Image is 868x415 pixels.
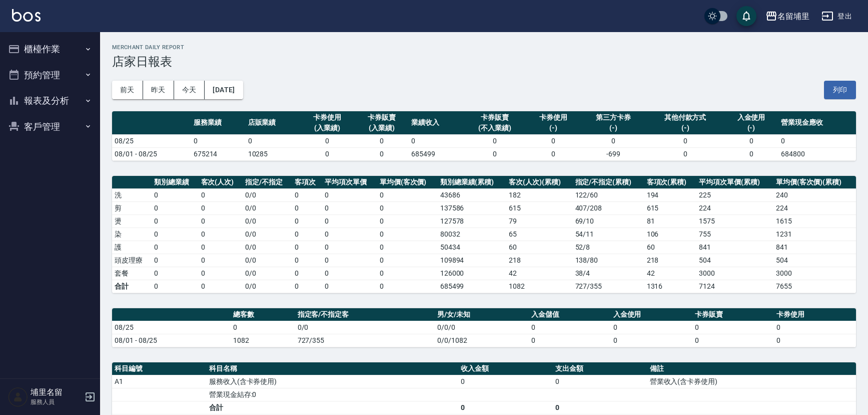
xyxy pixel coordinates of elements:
td: 727/355 [573,280,644,293]
td: 60 [506,241,573,254]
td: 0 [300,134,354,147]
td: 0 / 0 [243,267,292,280]
h2: Merchant Daily Report [112,44,856,51]
div: 名留埔里 [777,10,809,23]
div: (入業績) [357,123,406,133]
td: 0 [463,134,526,147]
div: 卡券使用 [302,112,352,123]
td: 燙 [112,215,152,228]
button: 名留埔里 [761,6,813,27]
td: 0 [458,401,553,414]
td: 1615 [773,215,856,228]
div: (-) [726,123,776,133]
th: 指定/不指定(累積) [573,176,644,189]
td: 218 [644,254,697,267]
td: 套餐 [112,267,152,280]
td: 0 [611,334,692,347]
td: 0 [322,254,377,267]
td: 0 [553,401,647,414]
td: 0 [292,201,323,215]
td: 240 [773,188,856,201]
div: 第三方卡券 [583,112,644,123]
td: 0 [199,201,243,215]
th: 客次(人次) [199,176,243,189]
td: 126000 [438,267,506,280]
td: 0 [152,228,198,241]
td: 0 / 0 [243,201,292,215]
td: 0 [292,228,323,241]
td: 7655 [773,280,856,293]
td: 0 [692,321,774,334]
td: 52 / 8 [573,241,644,254]
td: 0 [322,188,377,201]
td: 0/0 [295,321,435,334]
td: 合計 [112,280,152,293]
td: A1 [112,375,207,388]
td: 0 [322,201,377,215]
div: 卡券使用 [528,112,578,123]
th: 收入金額 [458,362,553,375]
td: 182 [506,188,573,201]
td: 1575 [696,215,773,228]
div: 入金使用 [726,112,776,123]
td: 42 [506,267,573,280]
td: 0 [231,321,295,334]
td: 109894 [438,254,506,267]
td: 3000 [773,267,856,280]
img: Logo [12,9,41,22]
td: 0 [246,134,300,147]
td: 0 [377,188,438,201]
td: 43686 [438,188,506,201]
td: 0 [152,254,198,267]
th: 營業現金應收 [778,111,856,135]
td: 08/01 - 08/25 [112,334,231,347]
td: 營業收入(含卡券使用) [647,375,856,388]
td: 0 [692,334,774,347]
table: a dense table [112,308,856,347]
td: 0 [152,241,198,254]
td: 841 [696,241,773,254]
td: 0 [152,267,198,280]
td: 0 [611,321,692,334]
th: 平均項次單價 [322,176,377,189]
td: 1316 [644,280,697,293]
td: 0 [377,280,438,293]
td: 0 [152,201,198,215]
td: 0 [646,134,724,147]
td: 0 [724,134,778,147]
button: 報表及分析 [4,88,96,114]
td: 08/25 [112,134,191,147]
td: 服務收入(含卡券使用) [207,375,458,388]
div: 卡券販賣 [357,112,406,123]
td: 7124 [696,280,773,293]
td: 224 [773,201,856,215]
td: 1082 [231,334,295,347]
th: 科目編號 [112,362,207,375]
button: 前天 [112,81,143,99]
th: 總客數 [231,308,295,321]
td: 0 [292,254,323,267]
td: 0 [529,321,610,334]
td: 127578 [438,215,506,228]
td: 841 [773,241,856,254]
td: 81 [644,215,697,228]
td: 08/25 [112,321,231,334]
th: 備註 [647,362,856,375]
td: 0 [199,280,243,293]
td: 0 [292,267,323,280]
td: 0 [580,134,646,147]
td: 755 [696,228,773,241]
th: 指定/不指定 [243,176,292,189]
button: 列印 [824,81,856,99]
td: 0 [646,147,724,160]
td: 0 [292,188,323,201]
td: 0 [354,134,409,147]
td: 79 [506,215,573,228]
td: 營業現金結存:0 [207,388,458,401]
td: 122 / 60 [573,188,644,201]
td: 218 [506,254,573,267]
td: 0 [292,215,323,228]
td: 0 [377,241,438,254]
td: 727/355 [295,334,435,347]
td: 0 [199,215,243,228]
